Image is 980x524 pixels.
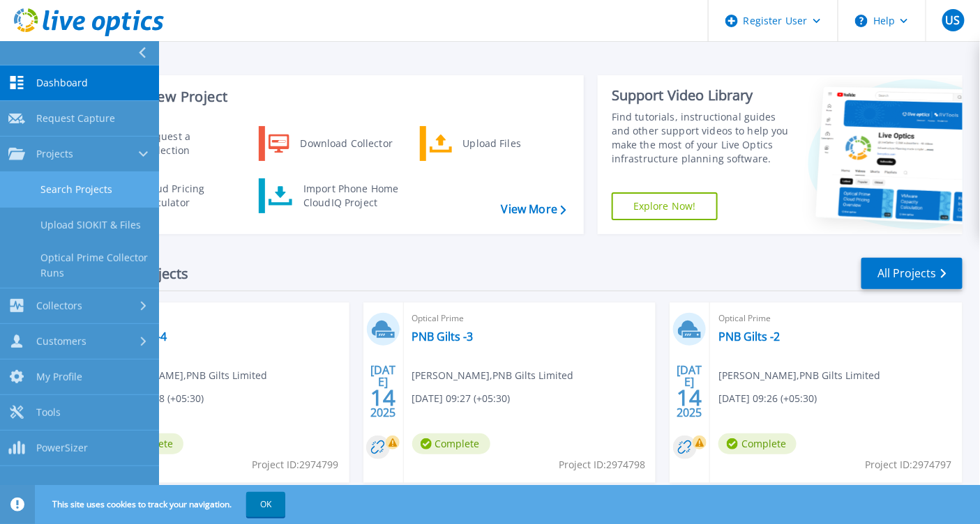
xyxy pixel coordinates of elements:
[946,15,960,26] span: US
[412,368,574,383] span: [PERSON_NAME] , PNB Gilts Limited
[99,89,566,105] h3: Start a New Project
[502,203,566,216] a: View More
[246,492,285,517] button: OK
[98,126,241,161] a: Request a Collection
[36,371,82,383] span: My Profile
[412,433,490,454] span: Complete
[612,86,794,105] div: Support Video Library
[36,406,61,419] span: Tools
[718,330,780,344] a: PNB Gilts -2
[412,391,511,406] span: [DATE] 09:27 (+05:30)
[36,112,115,125] span: Request Capture
[559,457,645,472] span: Project ID: 2974798
[36,442,88,454] span: PowerSizer
[36,300,82,312] span: Collectors
[412,330,474,344] a: PNB Gilts -3
[259,126,402,161] a: Download Collector
[136,130,238,157] div: Request a Collection
[38,492,285,517] span: This site uses cookies to track your navigation.
[36,335,86,348] span: Customers
[294,130,399,157] div: Download Collector
[718,433,797,454] span: Complete
[420,126,563,161] a: Upload Files
[677,366,703,417] div: [DATE] 2025
[105,311,341,326] span: Optical Prime
[677,392,702,403] span: 14
[98,178,241,213] a: Cloud Pricing Calculator
[135,182,238,210] div: Cloud Pricing Calculator
[866,457,952,472] span: Project ID: 2974797
[861,258,963,289] a: All Projects
[370,366,396,417] div: [DATE] 2025
[105,330,167,344] a: PNB Gilts -4
[370,392,395,403] span: 14
[456,130,559,157] div: Upload Files
[718,368,880,383] span: [PERSON_NAME] , PNB Gilts Limited
[718,391,817,406] span: [DATE] 09:26 (+05:30)
[612,110,794,166] div: Find tutorials, instructional guides and other support videos to help you make the most of your L...
[412,311,648,326] span: Optical Prime
[105,368,267,383] span: [PERSON_NAME] , PNB Gilts Limited
[296,182,405,210] div: Import Phone Home CloudIQ Project
[36,77,88,89] span: Dashboard
[252,457,339,472] span: Project ID: 2974799
[36,148,73,160] span: Projects
[612,192,718,220] a: Explore Now!
[718,311,954,326] span: Optical Prime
